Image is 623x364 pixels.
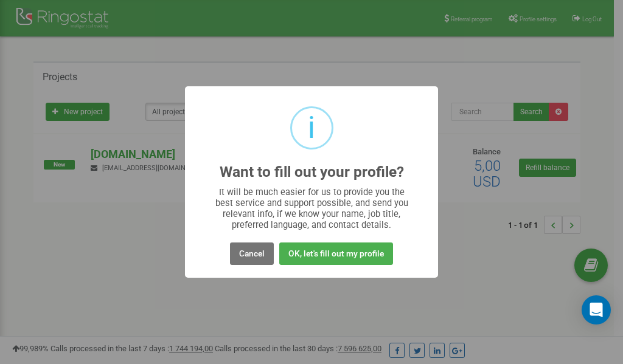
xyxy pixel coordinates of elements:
[209,187,414,230] div: It will be much easier for us to provide you the best service and support possible, and send you ...
[582,295,611,325] div: Open Intercom Messenger
[220,164,404,180] h2: Want to fill out your profile?
[230,242,274,265] button: Cancel
[279,242,393,265] button: OK, let's fill out my profile
[308,108,315,148] div: i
